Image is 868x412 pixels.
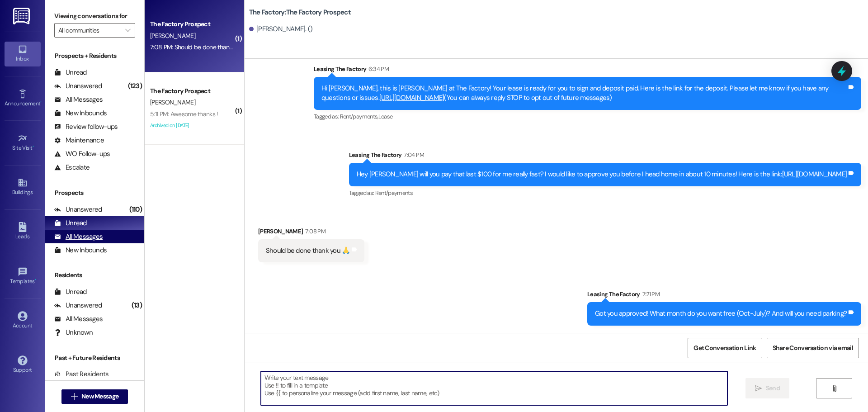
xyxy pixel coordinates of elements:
div: Review follow-ups [54,122,118,132]
div: Prospects [45,188,144,198]
div: Unanswered [54,81,102,91]
div: New Inbounds [54,246,107,255]
div: All Messages [54,232,103,242]
a: [URL][DOMAIN_NAME] [782,170,847,179]
img: ResiDesk Logo [13,8,32,24]
span: Share Conversation via email [773,343,853,353]
div: 7:08 PM: Should be done thank you 🙏 [150,43,252,51]
i:  [125,27,130,34]
div: 5:11 PM: Awesome thanks ! [150,110,218,118]
span: • [40,99,42,105]
div: (123) [126,79,144,93]
div: 7:04 PM [401,150,424,160]
i:  [755,385,762,392]
input: All communities [58,23,121,38]
div: (110) [127,203,144,217]
a: Leads [5,219,41,244]
span: • [35,277,36,283]
label: Viewing conversations for [54,9,135,23]
div: The Factory Prospect [150,86,234,96]
div: Past Residents [54,369,109,379]
b: The Factory: The Factory Prospect [249,8,351,17]
div: Unread [54,218,87,228]
i:  [71,393,78,400]
span: Send [766,384,780,393]
span: [PERSON_NAME] [150,98,195,106]
a: Templates • [5,264,41,289]
div: (13) [129,298,144,313]
button: Share Conversation via email [767,338,859,358]
div: 7:08 PM [303,227,325,236]
div: Maintenance [54,136,104,145]
a: Inbox [5,42,41,66]
button: Send [745,378,789,398]
div: WO Follow-ups [54,149,110,159]
div: Hey [PERSON_NAME] will you pay that last $100 for me really fast? I would like to approve you bef... [357,170,847,179]
span: Rent/payments [375,189,413,197]
div: Leasing The Factory [349,150,861,163]
div: Past + Future Residents [45,353,144,363]
button: Get Conversation Link [688,338,762,358]
div: Archived on [DATE] [149,120,235,131]
div: Escalate [54,163,90,172]
a: Site Visit • [5,131,41,155]
span: Get Conversation Link [693,343,756,353]
div: Tagged as: [349,186,861,199]
div: Tagged as: [314,110,861,123]
span: New Message [81,392,118,401]
div: 7:21 PM [640,289,660,299]
div: New Inbounds [54,109,107,118]
div: Leasing The Factory [587,289,861,302]
i:  [831,385,838,392]
a: Buildings [5,175,41,199]
div: Unknown [54,328,93,337]
div: The Factory Prospect [150,19,234,29]
div: 6:34 PM [366,64,388,74]
div: Unread [54,287,87,297]
a: [URL][DOMAIN_NAME] [379,93,444,102]
a: Support [5,353,41,377]
div: Leasing The Factory [314,64,861,77]
span: Lease [378,113,393,120]
div: Should be done thank you 🙏 [266,246,350,256]
div: [PERSON_NAME]. () [249,24,313,34]
div: All Messages [54,95,103,104]
div: Unread [54,68,87,77]
span: Rent/payments , [340,113,378,120]
span: • [33,143,34,150]
div: Residents [45,270,144,280]
div: All Messages [54,314,103,324]
div: Unanswered [54,205,102,214]
div: Unanswered [54,301,102,310]
div: Got you approved! What month do you want free (Oct-July)? And will you need parking? [595,309,847,318]
span: [PERSON_NAME] [150,32,195,40]
div: [PERSON_NAME] [258,227,365,239]
div: Prospects + Residents [45,51,144,61]
a: Account [5,308,41,333]
div: Hi [PERSON_NAME], this is [PERSON_NAME] at The Factory! Your lease is ready for you to sign and d... [321,84,847,103]
button: New Message [61,389,128,404]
